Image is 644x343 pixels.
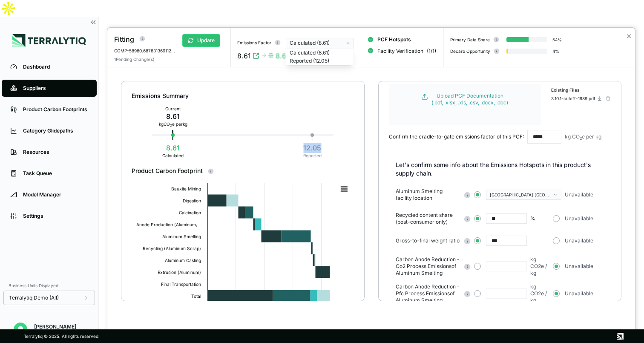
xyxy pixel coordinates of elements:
text: Aluminum Smelting [162,234,201,239]
div: Existing Files [551,87,611,96]
div: 8.61 [159,111,187,121]
div: Confirm the cradle-to-gate emissions factor of this PCF: [389,133,524,140]
span: Recycled content share (post-consumer only) [396,212,460,225]
div: COMP-58980.687831369112537 [114,48,175,53]
span: Carbon Anode Reduction - Pfc Process Emissions of Aluminum Smelting [396,283,460,304]
span: Aluminum Smelting facility location [396,188,460,202]
div: Emissions Factor [237,40,271,45]
div: 4 % [552,49,559,54]
div: Upload PCF Documentation (.pdf, .xlsx, .xls, .csv, .docx, .doc) [431,92,508,106]
div: Calculated (8.61) [290,40,344,46]
div: kg CO2e / kg [530,283,549,304]
span: Unavailable [565,191,593,198]
button: Upload PCF Documentation(.pdf, .xlsx, .xls, .csv, .docx, .doc) [395,92,535,106]
div: Emissions Summary [132,92,354,100]
span: Unavailable [565,290,593,297]
span: ( 1 / 1 ) [427,48,436,55]
div: 12.05 [303,143,322,153]
button: [GEOGRAPHIC_DATA] [GEOGRAPHIC_DATA] [486,190,561,200]
button: Update [182,34,220,47]
div: [GEOGRAPHIC_DATA] [GEOGRAPHIC_DATA] [490,192,552,197]
text: Calcination [179,210,201,215]
p: Let's confirm some info about the Emissions Hotspots in this product's supply chain. [396,161,611,178]
span: Facility Verification [377,48,423,55]
img: Terralytiq logo [617,333,624,340]
span: Carbon Anode Reduction - Co2 Process Emissions of Aluminum Smelting [396,256,460,277]
sub: 2 [580,136,582,141]
span: Gross-to-final weight ratio [396,237,460,244]
div: 1 Pending Change(s) [114,57,155,62]
text: Aluminum Casting [165,258,201,263]
div: Product Carbon Footprint [132,167,354,175]
div: Calculated (8.61) [290,49,350,56]
button: Close [626,31,632,41]
text: Bauxite Mining [171,186,201,192]
button: 3.10.1-cutoff-1989.pdf [551,96,602,101]
div: 8.61 [162,143,184,153]
span: Unavailable [565,215,593,222]
span: Unavailable [565,263,593,270]
text: Total [191,294,201,299]
span: Unavailable [565,237,593,244]
button: Calculated (8.61) [286,38,354,48]
div: Reported (12.05) [290,58,350,64]
div: kg CO2e / kg [530,256,549,277]
text: Digestion [183,198,201,204]
div: kg CO e per kg [565,133,601,140]
div: % [530,215,535,222]
div: Fitting [114,34,134,44]
div: 3.10.1-cutoff-1989.pdf [551,96,595,101]
div: 54 % [552,37,562,42]
sub: 2 [170,124,172,127]
text: Final Transportation [161,282,201,287]
text: Extrusion (Aluminum) [158,270,201,275]
div: 8.61 [276,51,289,61]
span: PCF Hotspots [377,36,411,43]
div: Primary Data Share [450,37,490,42]
div: Decarb Opportunity [450,49,490,54]
svg: View audit trail [253,52,259,59]
div: 8.61 [237,51,251,61]
text: Anode Production (Aluminum,… [136,222,201,227]
text: Recycling (Aluminum Scrap) [143,246,201,251]
div: Reported [303,153,322,158]
div: Calculated [162,153,184,158]
div: Current [159,106,187,111]
div: kg CO e per kg [159,121,187,127]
